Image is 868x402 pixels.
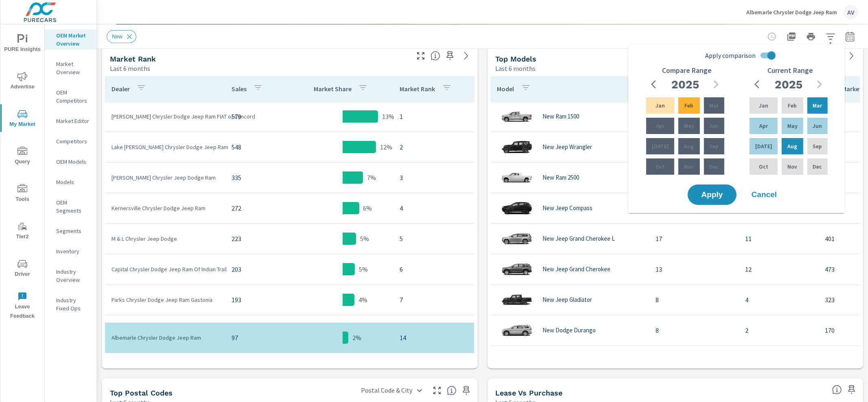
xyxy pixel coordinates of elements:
[112,204,219,212] p: Kernersville Chrysler Dodge Jeep Ram
[431,51,440,61] span: Market Rank shows you how you rank, in terms of sales, to other dealerships in your market. “Mark...
[652,142,669,150] p: [DATE]
[400,142,468,152] p: 2
[56,198,90,215] p: OEM Segments
[501,318,533,343] img: glamour
[656,325,732,335] p: 8
[709,163,719,171] p: Dec
[45,156,96,168] div: OEM Models
[56,117,90,125] p: Market Editor
[656,101,665,110] p: Jan
[45,135,96,147] div: Competitors
[107,30,136,43] div: New
[656,234,732,244] p: 17
[45,176,96,188] div: Models
[400,295,468,305] p: 7
[56,227,90,235] p: Segments
[56,296,90,312] p: Industry Fixed Ops
[501,104,533,129] img: glamour
[705,51,756,60] span: Apply comparison
[787,122,798,130] p: May
[232,333,285,343] p: 97
[759,101,768,110] p: Jan
[110,389,173,397] h5: Top Postal Codes
[56,31,90,48] p: OEM Market Overview
[359,295,367,305] p: 4%
[45,225,96,237] div: Segments
[755,142,772,150] p: [DATE]
[400,173,468,182] p: 3
[400,264,468,274] p: 6
[842,29,858,45] button: Select Date Range
[107,33,127,40] span: New
[746,325,812,335] p: 2
[696,191,728,198] span: Apply
[232,173,285,182] p: 335
[688,185,737,205] button: Apply
[112,85,130,93] p: Dealer
[0,24,44,324] div: nav menu
[684,101,693,110] p: Feb
[460,384,473,397] span: Save this to your personalized report
[56,178,90,186] p: Models
[352,333,361,343] p: 2%
[447,386,457,395] span: Top Postal Codes shows you how you rank, in terms of sales, to other dealerships in your market. ...
[496,389,563,397] h5: Lease vs Purchase
[232,142,285,152] p: 548
[656,264,732,274] p: 13
[45,196,96,217] div: OEM Segments
[740,185,789,205] button: Cancel
[110,55,156,63] h5: Market Rank
[746,234,812,244] p: 11
[656,122,665,130] p: Apr
[543,235,615,242] p: New Jeep Grand Cherokee L
[112,174,219,182] p: [PERSON_NAME] Chrysler Jeep Dodge Ram
[3,292,42,321] span: Leave Feedback
[367,173,376,182] p: 7%
[671,77,699,92] h2: 2025
[844,5,858,20] div: AV
[543,204,593,212] p: New Jeep Compass
[845,383,858,396] span: Save this to your personalized report
[314,85,352,93] p: Market Share
[112,143,219,151] p: Lake [PERSON_NAME] Chrysler Dodge Jeep Ram
[775,77,802,92] h2: 2025
[787,142,797,150] p: Aug
[788,101,797,110] p: Feb
[543,327,596,334] p: New Dodge Durango
[45,245,96,257] div: Inventory
[356,383,427,398] div: Postal Code & City
[414,49,427,62] button: Make Fullscreen
[543,174,579,181] p: New Ram 2500
[746,295,812,305] p: 4
[112,235,219,243] p: M & L Chrysler Jeep Dodge
[759,122,768,130] p: Apr
[56,137,90,145] p: Competitors
[56,158,90,166] p: OEM Models
[3,147,42,167] span: Query
[400,203,468,213] p: 4
[501,349,533,373] img: glamour
[45,115,96,127] div: Market Editor
[684,163,694,171] p: Nov
[656,163,665,171] p: Oct
[783,29,800,45] button: "Export Report to PDF"
[380,142,392,152] p: 12%
[359,264,368,274] p: 5%
[543,296,593,303] p: New Jeep Gladiator
[767,66,813,75] h6: Current Range
[3,34,42,54] span: PURE Insights
[496,64,536,73] p: Last 6 months
[56,247,90,255] p: Inventory
[112,296,219,304] p: Parks Chrysler Dodge Jeep Ram Gastonia
[709,101,719,110] p: Mar
[3,72,42,92] span: Advertise
[501,226,533,251] img: glamour
[543,266,611,273] p: New Jeep Grand Cherokee
[497,85,514,93] p: Model
[400,333,468,343] p: 14
[748,191,781,198] span: Cancel
[363,203,372,213] p: 6%
[501,288,533,312] img: glamour
[746,9,837,16] p: Albemarle Chrysler Dodge Jeep Ram
[45,294,96,314] div: Industry Fixed Ops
